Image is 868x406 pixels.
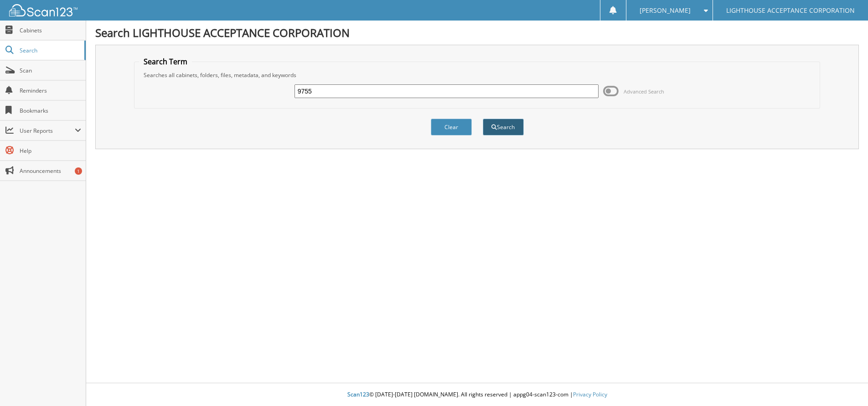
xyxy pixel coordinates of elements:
span: Cabinets [20,26,81,34]
span: Announcements [20,167,81,175]
div: Searches all cabinets, folders, files, metadata, and keywords [139,71,816,79]
span: Bookmarks [20,107,81,115]
legend: Search Term [139,57,192,67]
span: Scan123 [347,390,369,398]
div: 1 [75,167,82,175]
button: Search [483,119,524,135]
span: Help [20,147,81,155]
h1: Search LIGHTHOUSE ACCEPTANCE CORPORATION [95,25,859,40]
span: Search [20,47,80,54]
button: Clear [431,119,472,135]
img: scan123-logo-white.svg [9,4,77,16]
span: Reminders [20,87,81,94]
span: User Reports [20,127,75,135]
span: Scan [20,67,81,74]
span: [PERSON_NAME] [640,8,691,13]
a: Privacy Policy [573,390,607,398]
iframe: Chat Widget [822,362,868,406]
span: LIGHTHOUSE ACCEPTANCE CORPORATION [726,8,855,13]
div: © [DATE]-[DATE] [DOMAIN_NAME]. All rights reserved | appg04-scan123-com | [86,384,868,406]
span: Advanced Search [624,88,664,95]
